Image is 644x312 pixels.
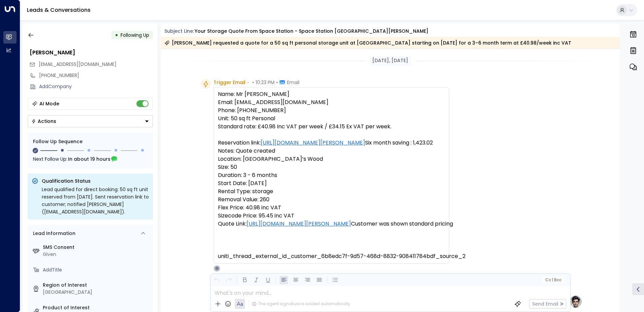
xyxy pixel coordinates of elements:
span: piotrkosedka85@gmail.com [39,61,117,68]
div: [PERSON_NAME] requested a quote for a 50 sq ft personal storage unit at [GEOGRAPHIC_DATA] startin... [164,40,571,46]
a: [URL][DOMAIN_NAME][PERSON_NAME] [247,220,351,228]
div: Your storage quote from Space Station - Space Station [GEOGRAPHIC_DATA][PERSON_NAME] [195,28,428,35]
div: AddCompany [39,83,153,90]
div: [PHONE_NUMBER] [39,72,153,79]
div: [DATE], [DATE] [369,56,411,66]
div: • [115,29,118,41]
div: Lead qualified for direct booking: 50 sq ft unit reserved from [DATE]. Sent reservation link to c... [42,186,149,215]
div: O [214,265,220,272]
button: Undo [213,276,221,284]
div: The agent signature is added automatically [252,301,350,307]
span: 10:23 PM [256,79,275,86]
span: Cc Bcc [545,278,561,282]
a: Leads & Conversations [27,6,91,14]
pre: Name: Mr [PERSON_NAME] Email: [EMAIL_ADDRESS][DOMAIN_NAME] Phone: [PHONE_NUMBER] Unit: 50 sq ft P... [218,90,445,260]
span: Following Up [121,32,149,38]
span: Subject Line: [164,28,194,34]
button: Actions [28,115,153,127]
img: profile-logo.png [569,295,582,308]
div: Next Follow Up: [33,155,148,163]
div: Follow Up Sequence [33,138,148,145]
div: Actions [31,118,56,124]
div: [PERSON_NAME] [30,49,153,57]
span: | [552,278,553,282]
span: • [252,79,254,86]
span: Trigger Email [214,79,246,86]
div: AI Mode [39,100,59,107]
span: [EMAIL_ADDRESS][DOMAIN_NAME] [39,61,117,68]
button: Redo [224,276,233,284]
p: Qualification Status [42,178,149,184]
div: [GEOGRAPHIC_DATA] [43,289,150,296]
div: AddTitle [43,266,150,274]
div: Lead Information [31,230,75,237]
div: Button group with a nested menu [28,115,153,127]
button: Cc|Bcc [542,277,564,283]
div: Given [43,251,150,258]
span: • [247,79,249,86]
label: Product of Interest [43,304,150,311]
span: In about 19 hours [68,155,110,163]
label: SMS Consent [43,244,150,251]
span: Email [287,79,299,86]
a: [URL][DOMAIN_NAME][PERSON_NAME] [261,139,365,147]
label: Region of Interest [43,282,150,289]
span: • [276,79,278,86]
